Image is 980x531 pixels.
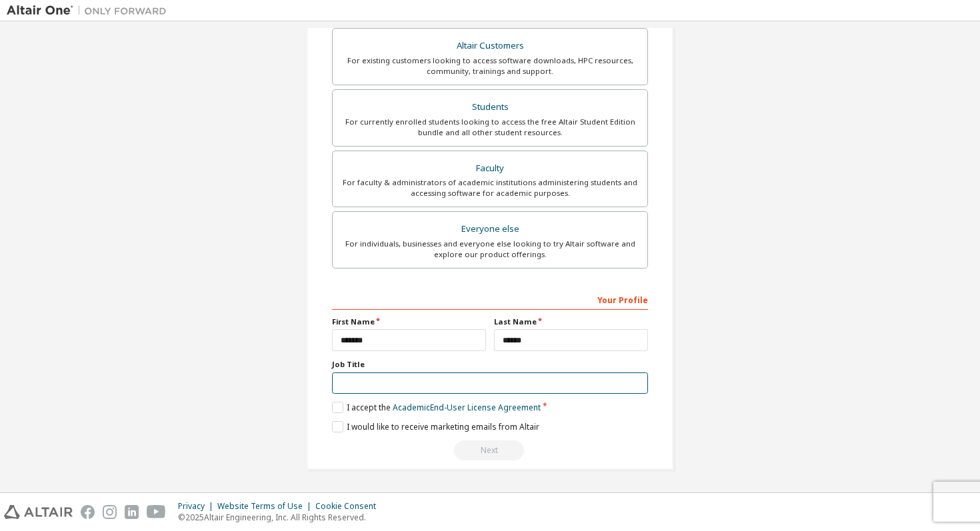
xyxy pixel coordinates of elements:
label: I would like to receive marketing emails from Altair [332,421,539,432]
label: First Name [332,316,486,327]
div: Privacy [178,501,217,512]
div: For existing customers looking to access software downloads, HPC resources, community, trainings ... [341,55,639,77]
img: youtube.svg [147,505,166,519]
label: Job Title [332,359,648,370]
div: For currently enrolled students looking to access the free Altair Student Edition bundle and all ... [341,117,639,138]
label: I accept the [332,402,541,413]
div: Students [341,98,639,117]
div: Everyone else [341,220,639,239]
img: facebook.svg [81,505,95,519]
img: altair_logo.svg [4,505,73,519]
p: © 2025 Altair Engineering, Inc. All Rights Reserved. [178,512,384,523]
div: Your Profile [332,288,648,310]
img: Altair One [7,4,173,17]
div: Read and acccept EULA to continue [332,440,648,460]
a: Academic End-User License Agreement [393,402,541,413]
div: Faculty [341,159,639,178]
div: Altair Customers [341,37,639,55]
img: linkedin.svg [125,505,139,519]
img: instagram.svg [103,505,117,519]
div: Cookie Consent [315,501,384,512]
div: For individuals, businesses and everyone else looking to try Altair software and explore our prod... [341,239,639,260]
label: Last Name [494,316,648,327]
div: For faculty & administrators of academic institutions administering students and accessing softwa... [341,177,639,199]
div: Website Terms of Use [217,501,315,512]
